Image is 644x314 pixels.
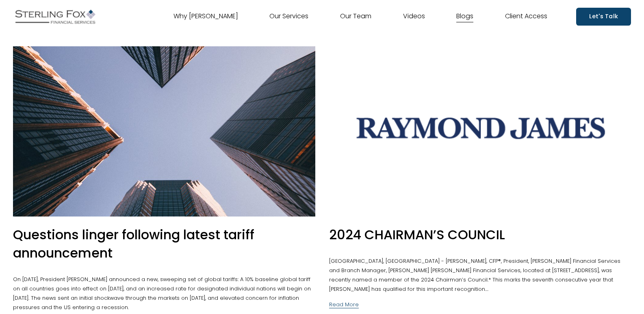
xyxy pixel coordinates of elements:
img: 2024 CHAIRMAN’S COUNCIL [327,45,633,218]
a: Our Services [269,10,308,23]
a: Read More [329,294,359,310]
a: Questions linger following latest tariff announcement [13,225,254,262]
a: Let's Talk [576,8,631,25]
img: Sterling Fox Financial Services [13,6,98,27]
a: Our Team [340,10,371,23]
a: Why [PERSON_NAME] [173,10,238,23]
p: [GEOGRAPHIC_DATA], [GEOGRAPHIC_DATA] - [PERSON_NAME], CFP®, President, [PERSON_NAME] Financial Se... [329,256,631,294]
a: Videos [403,10,425,23]
img: Questions linger following latest tariff announcement [11,45,317,218]
a: 2024 CHAIRMAN’S COUNCIL [329,225,505,244]
a: Client Access [505,10,547,23]
a: Blogs [456,10,473,23]
p: On [DATE], President [PERSON_NAME] announced a new, sweeping set of global tariffs: A 10% baselin... [13,275,315,312]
